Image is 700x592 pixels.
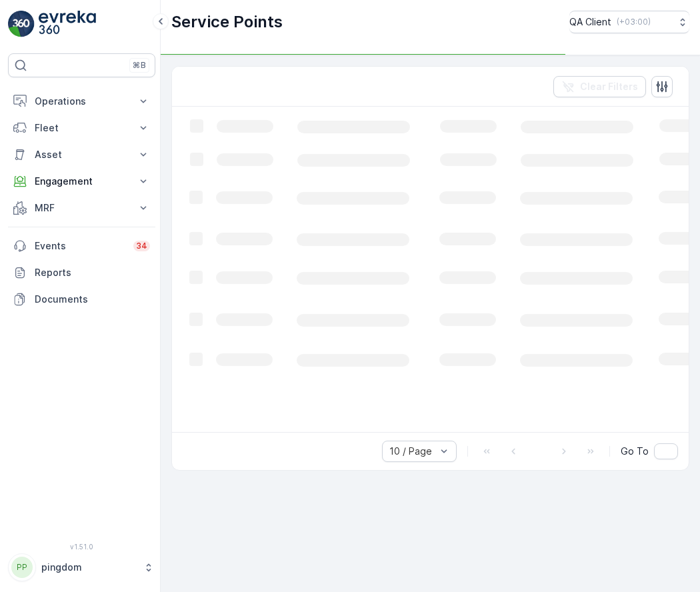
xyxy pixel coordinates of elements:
[35,293,150,306] p: Documents
[35,121,129,135] p: Fleet
[171,11,283,33] p: Service Points
[8,11,35,37] img: logo
[8,259,155,286] a: Reports
[580,80,638,93] p: Clear Filters
[8,115,155,141] button: Fleet
[41,561,137,574] p: pingdom
[569,11,689,33] button: QA Client(+03:00)
[39,11,96,37] img: logo_light-DOdMpM7g.png
[8,543,155,551] span: v 1.51.0
[35,175,129,188] p: Engagement
[8,286,155,313] a: Documents
[133,60,146,71] p: ⌘B
[35,201,129,215] p: MRF
[8,168,155,195] button: Engagement
[569,15,611,29] p: QA Client
[621,445,649,458] span: Go To
[35,148,129,161] p: Asset
[35,95,129,108] p: Operations
[8,553,155,581] button: PPpingdom
[11,557,33,578] div: PP
[8,141,155,168] button: Asset
[136,241,147,251] p: 34
[8,233,155,259] a: Events34
[35,239,125,253] p: Events
[553,76,646,97] button: Clear Filters
[8,88,155,115] button: Operations
[8,195,155,221] button: MRF
[617,17,651,27] p: ( +03:00 )
[35,266,150,279] p: Reports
